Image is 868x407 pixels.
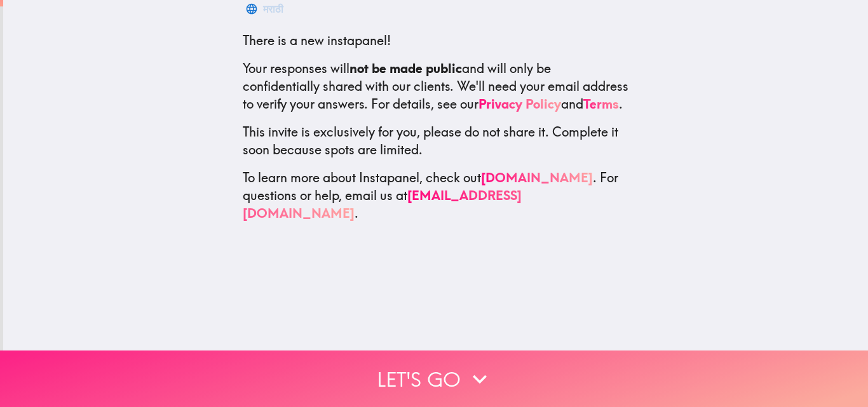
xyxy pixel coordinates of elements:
a: Privacy Policy [478,96,561,112]
span: There is a new instapanel! [243,32,391,48]
a: [DOMAIN_NAME] [481,170,593,185]
a: [EMAIL_ADDRESS][DOMAIN_NAME] [243,187,522,221]
p: Your responses will and will only be confidentially shared with our clients. We'll need your emai... [243,60,629,113]
p: This invite is exclusively for you, please do not share it. Complete it soon because spots are li... [243,123,629,159]
p: To learn more about Instapanel, check out . For questions or help, email us at . [243,169,629,222]
a: Terms [583,96,619,112]
b: not be made public [349,60,462,76]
